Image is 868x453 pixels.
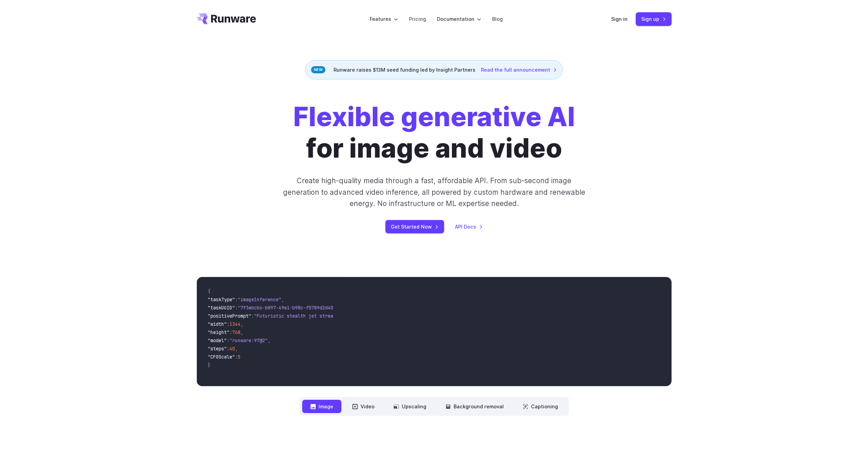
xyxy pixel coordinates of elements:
[230,346,235,352] span: 40
[238,354,240,360] span: 5
[251,313,254,319] span: :
[208,296,235,303] span: "taskType"
[227,337,230,344] span: :
[240,329,243,335] span: ,
[232,329,240,335] span: 768
[208,346,227,352] span: "steps"
[208,288,210,294] span: {
[254,313,502,319] span: "Futuristic stealth jet streaking through a neon-lit cityscape with glowing purple exhaust"
[227,346,230,352] span: :
[227,321,230,327] span: :
[208,321,227,327] span: "width"
[437,15,481,23] label: Documentation
[455,223,483,231] a: API Docs
[281,296,284,303] span: ,
[481,66,557,74] a: Read the full announcement
[385,220,444,233] a: Get Started Now
[302,400,341,413] button: Image
[208,337,227,344] span: "model"
[385,400,435,413] button: Upscaling
[208,354,235,360] span: "CFGScale"
[238,296,281,303] span: "imageInference"
[208,329,230,335] span: "height"
[293,101,575,133] strong: Flexible generative AI
[344,400,383,413] button: Video
[230,321,240,327] span: 1344
[235,296,238,303] span: :
[515,400,566,413] button: Captioning
[235,305,238,311] span: :
[437,400,512,413] button: Background removal
[208,305,235,311] span: "taskUUID"
[268,337,270,344] span: ,
[238,305,341,311] span: "7f3ebcb6-b897-49e1-b98c-f5789d2d40d7"
[636,12,672,26] a: Sign up
[282,175,586,209] p: Create high-quality media through a fast, affordable API. From sub-second image generation to adv...
[293,101,575,164] h1: for image and video
[208,362,210,368] span: }
[370,15,398,23] label: Features
[230,337,268,344] span: "runware:97@2"
[409,15,426,23] a: Pricing
[235,346,238,352] span: ,
[235,354,238,360] span: :
[492,15,503,23] a: Blog
[230,329,232,335] span: :
[611,15,628,23] a: Sign in
[208,313,251,319] span: "positivePrompt"
[305,60,563,79] div: Runware raises $13M seed funding led by Insight Partners
[240,321,243,327] span: ,
[197,13,256,24] a: Go to /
